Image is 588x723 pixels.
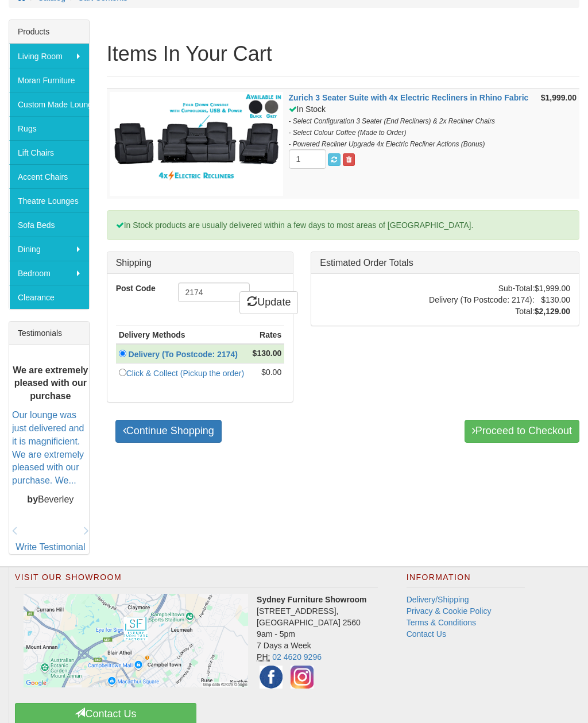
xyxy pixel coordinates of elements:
[107,210,579,240] div: In Stock products are usually delivered within a few days to most areas of [GEOGRAPHIC_DATA].
[288,663,316,691] img: Instagram
[535,294,570,306] td: $130.00
[253,349,282,358] strong: $130.00
[126,350,245,359] a: Delivery (To Postcode: 2174)
[407,629,446,639] a: Contact Us
[9,92,89,116] a: Custom Made Lounges
[257,663,285,691] img: Facebook
[9,116,89,140] a: Rugs
[289,140,485,148] i: - Powered Recliner Upgrade 4x Electric Recliner Actions (Bonus)
[286,88,538,199] td: In Stock
[9,212,89,237] a: Sofa Beds
[407,606,492,616] a: Privacy & Cookie Policy
[289,129,407,137] i: - Select Colour Coffee (Made to Order)
[257,595,366,604] strong: Sydney Furniture Showroom
[429,306,535,317] td: Total:
[15,573,378,588] h2: Visit Our Showroom
[13,365,88,401] b: We are extremely pleased with our purchase
[541,93,577,102] strong: $1,999.00
[12,410,84,485] a: Our lounge was just delivered and it is magnificient. We are extremely pleased with our purchase....
[9,188,89,212] a: Theatre Lounges
[110,92,283,196] img: Zurich 3 Seater Suite with 4x Electric Recliners in Rhino Fabric
[129,350,238,359] strong: Delivery (To Postcode: 2174)
[257,652,270,662] abbr: Phone
[12,493,89,507] p: Beverley
[119,330,185,339] strong: Delivery Methods
[115,420,222,443] a: Continue Shopping
[24,594,248,687] img: Click to activate map
[107,283,169,294] label: Post Code
[407,595,469,604] a: Delivery/Shipping
[239,291,298,314] a: Update
[320,258,570,268] h3: Estimated Order Totals
[27,494,38,504] b: by
[107,42,579,65] h1: Items In Your Cart
[465,420,579,443] a: Proceed to Checkout
[260,330,281,339] strong: Rates
[429,283,535,294] td: Sub-Total:
[429,294,535,306] td: Delivery (To Postcode: 2174):
[9,20,89,44] div: Products
[289,117,496,125] i: - Select Configuration 3 Seater (End Recliners) & 2x Recliner Chairs
[9,140,89,164] a: Lift Chairs
[249,364,284,382] td: $0.00
[9,261,89,285] a: Bedroom
[9,44,89,68] a: Living Room
[16,542,85,552] a: Write Testimonial
[9,237,89,261] a: Dining
[9,164,89,188] a: Accent Chairs
[407,573,525,588] h2: Information
[9,68,89,92] a: Moran Furniture
[289,93,529,102] a: Zurich 3 Seater Suite with 4x Electric Recliners in Rhino Fabric
[116,258,285,268] h3: Shipping
[9,285,89,309] a: Clearance
[535,283,570,294] td: $1,999.00
[9,322,89,345] div: Testimonials
[535,307,570,316] strong: $2,129.00
[126,369,244,378] a: Click & Collect (Pickup the order)
[407,618,476,627] a: Terms & Conditions
[272,652,322,662] a: 02 4620 9296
